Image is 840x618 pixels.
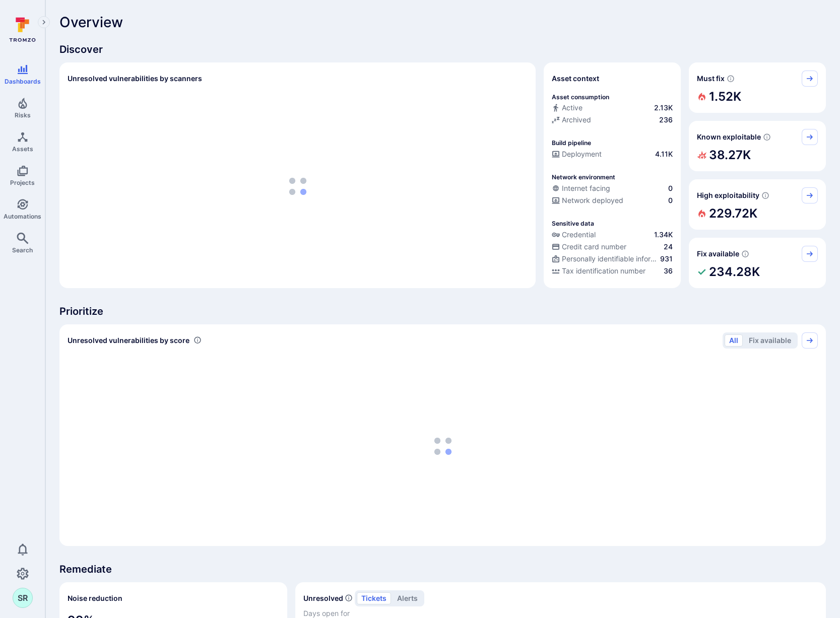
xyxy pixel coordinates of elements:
div: Credit card number [552,242,626,252]
img: Loading... [289,178,306,195]
span: Unresolved vulnerabilities by score [68,335,189,346]
span: Projects [10,179,35,186]
h2: Unresolved [303,593,343,603]
div: Configured deployment pipeline [552,149,673,161]
a: Internet facing0 [552,183,673,193]
span: Prioritize [59,304,826,318]
span: Credential [562,230,596,240]
span: Internet facing [562,183,610,193]
span: Automations [4,213,41,220]
a: Network deployed0 [552,195,673,205]
span: Search [12,246,33,254]
div: Evidence indicative of handling user or service credentials [552,230,673,242]
span: Discover [59,42,826,56]
svg: EPSS score ≥ 0.7 [761,191,769,199]
span: Credit card number [562,242,626,252]
span: Fix available [697,249,739,259]
span: Must fix [697,74,725,84]
span: Deployment [562,149,602,159]
div: Internet facing [552,183,610,193]
button: All [725,334,743,347]
p: Build pipeline [552,139,591,147]
div: Fix available [689,238,826,288]
span: 236 [659,115,673,125]
span: 2.13K [654,103,673,113]
button: alerts [393,592,422,604]
div: Personally identifiable information (PII) [552,254,658,264]
span: 0 [668,195,673,205]
span: Overview [59,14,123,30]
svg: Confirmed exploitable by KEV [763,133,771,141]
div: loading spinner [68,93,528,280]
span: Tax identification number [562,266,645,276]
span: Number of unresolved items by priority and days open [345,593,353,603]
div: Tax identification number [552,266,645,276]
div: Must fix [689,62,826,113]
div: Active [552,103,583,113]
a: Tax identification number36 [552,266,673,276]
span: Archived [562,115,591,125]
a: Deployment4.11K [552,149,673,159]
button: Expand navigation menu [38,16,50,28]
span: Assets [12,145,33,153]
span: 0 [668,183,673,193]
div: Saurabh Raje [13,588,33,608]
div: Known exploitable [689,121,826,171]
span: 931 [660,254,673,264]
div: Evidence indicative of processing credit card numbers [552,242,673,254]
span: Active [562,103,583,113]
span: Known exploitable [697,132,761,142]
span: 24 [664,242,673,252]
a: Personally identifiable information (PII)931 [552,254,673,264]
div: Number of vulnerabilities in status 'Open' 'Triaged' and 'In process' grouped by score [193,335,202,346]
h2: 229.72K [709,203,757,224]
h2: Unresolved vulnerabilities by scanners [68,74,202,84]
a: Archived236 [552,115,673,125]
svg: Vulnerabilities with fix available [741,250,749,258]
p: Network environment [552,173,615,181]
h2: 234.28K [709,262,760,282]
div: High exploitability [689,179,826,230]
span: Risks [15,111,31,119]
span: 4.11K [655,149,673,159]
span: Personally identifiable information (PII) [562,254,658,264]
div: Code repository is archived [552,115,673,127]
h2: 1.52K [709,87,741,107]
div: Commits seen in the last 180 days [552,103,673,115]
span: Noise reduction [68,594,122,602]
span: Dashboards [5,78,41,85]
span: High exploitability [697,190,759,200]
span: 36 [664,266,673,276]
div: loading spinner [68,355,818,538]
button: SR [13,588,33,608]
img: Loading... [434,438,451,455]
div: Archived [552,115,591,125]
span: 1.34K [654,230,673,240]
p: Asset consumption [552,93,609,101]
i: Expand navigation menu [40,18,47,27]
a: Credit card number24 [552,242,673,252]
div: Evidence that an asset is internet facing [552,183,673,195]
div: Evidence indicative of processing tax identification numbers [552,266,673,278]
svg: Risk score >=40 , missed SLA [727,75,735,83]
div: Evidence indicative of processing personally identifiable information [552,254,673,266]
button: tickets [357,592,391,604]
div: Deployment [552,149,602,159]
span: Network deployed [562,195,623,205]
span: Asset context [552,74,599,84]
span: Remediate [59,562,826,576]
p: Sensitive data [552,220,594,227]
div: Credential [552,230,596,240]
h2: 38.27K [709,145,751,165]
button: Fix available [744,334,796,347]
a: Active2.13K [552,103,673,113]
div: Network deployed [552,195,623,205]
a: Credential1.34K [552,230,673,240]
div: Evidence that the asset is packaged and deployed somewhere [552,195,673,208]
